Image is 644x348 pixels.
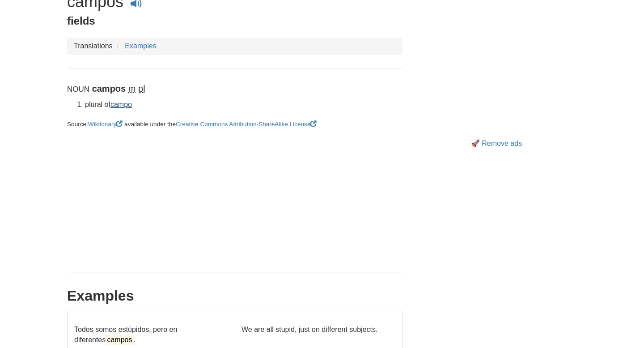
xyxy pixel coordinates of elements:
span: fields [67,15,95,27]
a: Wiktionary [88,121,124,127]
a: campo [110,101,132,108]
div: Examples [67,286,402,306]
p: We are all stupid, just on different subjects. [235,325,402,335]
small: Source: available under the [67,121,317,127]
strong: campos [92,84,126,93]
iframe: Advertisement [67,133,402,259]
small: Noun [67,85,89,93]
iframe: Advertisement [416,9,577,134]
abbr: plural number [138,84,145,93]
abbr: masculine gender [128,84,136,93]
a: Creative Commons Attribution-ShareAlike License [176,121,317,127]
li: Translations [74,41,113,51]
a: 🚀 Remove ads [471,140,522,147]
a: Examples [125,42,156,50]
li: plural of [85,100,402,110]
p: Todos somos estúpidos, pero en diferentes . [68,325,235,345]
mark: campos [106,335,133,345]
